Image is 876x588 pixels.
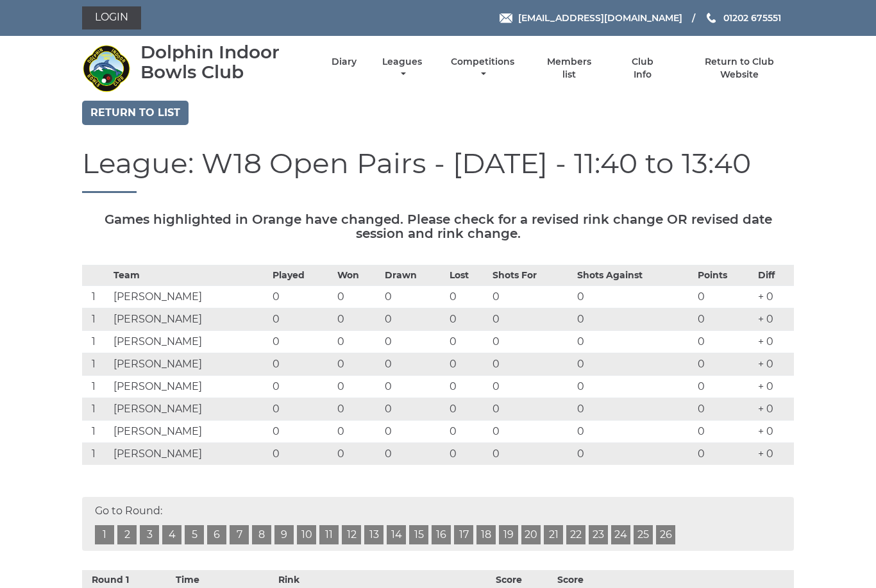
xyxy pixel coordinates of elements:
[110,308,270,331] td: [PERSON_NAME]
[382,265,446,286] th: Drawn
[382,353,446,376] td: 0
[755,398,794,421] td: + 0
[382,421,446,443] td: 0
[110,443,270,466] td: [PERSON_NAME]
[566,525,585,544] a: 22
[574,443,695,466] td: 0
[82,6,141,29] a: Login
[489,421,575,443] td: 0
[110,331,270,353] td: [PERSON_NAME]
[695,443,755,466] td: 0
[489,376,575,398] td: 0
[574,421,695,443] td: 0
[446,421,489,443] td: 0
[269,308,334,331] td: 0
[269,353,334,376] td: 0
[342,525,361,544] a: 12
[269,286,334,308] td: 0
[656,525,675,544] a: 26
[82,308,110,331] td: 1
[162,525,181,544] a: 4
[446,308,489,331] td: 0
[574,376,695,398] td: 0
[297,525,316,544] a: 10
[269,376,334,398] td: 0
[364,525,383,544] a: 13
[544,525,563,544] a: 21
[621,56,663,81] a: Club Info
[269,421,334,443] td: 0
[82,212,794,240] h5: Games highlighted in Orange have changed. Please check for a revised rink change OR revised date ...
[489,308,575,331] td: 0
[334,308,382,331] td: 0
[382,286,446,308] td: 0
[574,331,695,353] td: 0
[540,56,599,81] a: Members list
[252,525,271,544] a: 8
[387,525,406,544] a: 14
[82,353,110,376] td: 1
[82,497,794,551] div: Go to Round:
[334,265,382,286] th: Won
[82,443,110,466] td: 1
[574,308,695,331] td: 0
[110,376,270,398] td: [PERSON_NAME]
[695,265,755,286] th: Points
[334,353,382,376] td: 0
[446,353,489,376] td: 0
[269,331,334,353] td: 0
[140,525,159,544] a: 3
[382,331,446,353] td: 0
[140,42,309,82] div: Dolphin Indoor Bowls Club
[695,421,755,443] td: 0
[446,398,489,421] td: 0
[230,525,249,544] a: 7
[499,525,518,544] a: 19
[500,13,512,23] img: Email
[82,147,794,193] h1: League: W18 Open Pairs - [DATE] - 11:40 to 13:40
[611,525,630,544] a: 24
[695,376,755,398] td: 0
[446,331,489,353] td: 0
[489,353,575,376] td: 0
[382,308,446,331] td: 0
[319,525,339,544] a: 11
[334,286,382,308] td: 0
[574,353,695,376] td: 0
[409,525,428,544] a: 15
[432,525,451,544] a: 16
[707,13,716,23] img: Phone us
[695,398,755,421] td: 0
[476,525,496,544] a: 18
[489,398,575,421] td: 0
[379,56,425,81] a: Leagues
[110,398,270,421] td: [PERSON_NAME]
[110,265,270,286] th: Team
[446,265,489,286] th: Lost
[82,331,110,353] td: 1
[110,286,270,308] td: [PERSON_NAME]
[589,525,608,544] a: 23
[755,286,794,308] td: + 0
[269,443,334,466] td: 0
[334,376,382,398] td: 0
[382,376,446,398] td: 0
[185,525,204,544] a: 5
[574,265,695,286] th: Shots Against
[446,286,489,308] td: 0
[382,398,446,421] td: 0
[207,525,226,544] a: 6
[82,376,110,398] td: 1
[82,421,110,443] td: 1
[274,525,294,544] a: 9
[686,56,794,81] a: Return to Club Website
[755,443,794,466] td: + 0
[269,398,334,421] td: 0
[723,12,781,24] span: 01202 675551
[334,443,382,466] td: 0
[489,286,575,308] td: 0
[500,11,682,25] a: Email [EMAIL_ADDRESS][DOMAIN_NAME]
[334,421,382,443] td: 0
[574,286,695,308] td: 0
[755,353,794,376] td: + 0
